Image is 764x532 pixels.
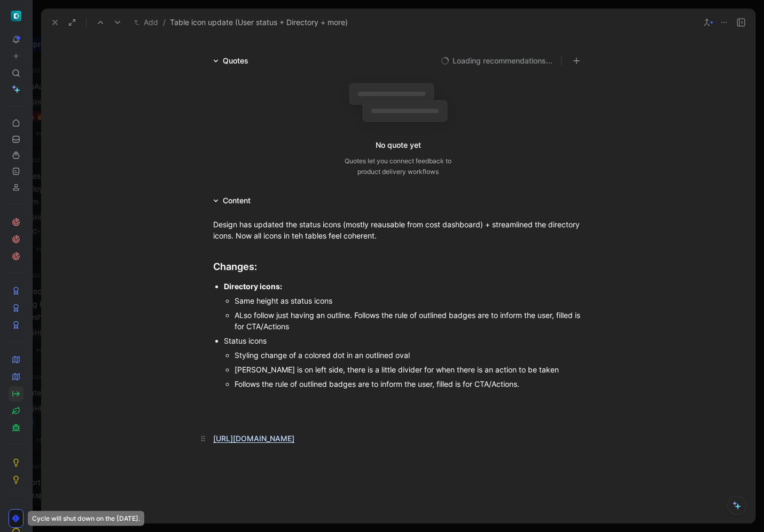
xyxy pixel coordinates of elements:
[235,295,583,306] div: Same height as status icons
[163,16,166,29] span: /
[224,282,282,291] strong: Directory icons:
[11,11,21,21] img: ShiftControl
[28,511,144,526] div: Cycle will shut down on the [DATE].
[209,54,253,67] div: Quotes
[224,335,583,346] div: Status icons
[9,9,24,23] button: ShiftControl
[170,16,348,29] span: Table icon update (User status + Directory + more)
[441,54,552,67] button: Loading recommendations...
[209,194,255,207] div: Content
[235,364,583,375] div: [PERSON_NAME] is on left side, there is a little divider for when there is an action to be taken
[223,194,251,207] div: Content
[131,16,161,29] button: Add
[376,139,421,152] div: No quote yet
[235,350,583,361] div: Styling change of a colored dot in an outlined oval
[345,156,451,177] div: Quotes let you connect feedback to product delivery workflows
[213,219,583,241] div: Design has updated the status icons (mostly reausable from cost dashboard) + streamlined the dire...
[235,309,583,332] div: ALso follow just having an outline. Follows the rule of outlined badges are to inform the user, f...
[213,259,583,274] div: Changes:
[213,434,294,443] a: [URL][DOMAIN_NAME]
[235,378,583,390] div: Follows the rule of outlined badges are to inform the user, filled is for CTA/Actions.
[223,54,248,67] div: Quotes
